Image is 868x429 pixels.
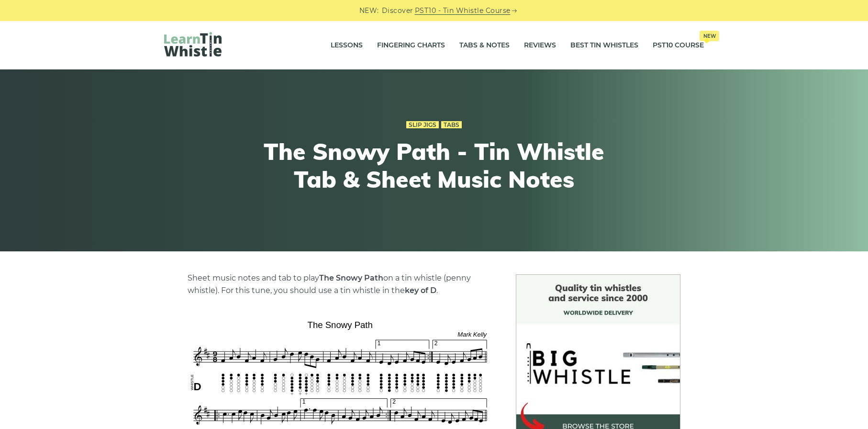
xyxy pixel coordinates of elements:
[524,34,556,57] a: Reviews
[441,121,462,129] a: Tabs
[377,34,445,57] a: Fingering Charts
[406,121,439,129] a: Slip Jigs
[459,34,510,57] a: Tabs & Notes
[570,34,638,57] a: Best Tin Whistles
[188,272,493,297] p: Sheet music notes and tab to play on a tin whistle (penny whistle). For this tune, you should use...
[319,273,383,282] strong: The Snowy Path
[331,34,363,57] a: Lessons
[164,32,222,56] img: LearnTinWhistle.com
[405,286,436,295] strong: key of D
[653,34,704,57] a: PST10 CourseNew
[258,138,610,193] h1: The Snowy Path - Tin Whistle Tab & Sheet Music Notes
[700,31,719,41] span: New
